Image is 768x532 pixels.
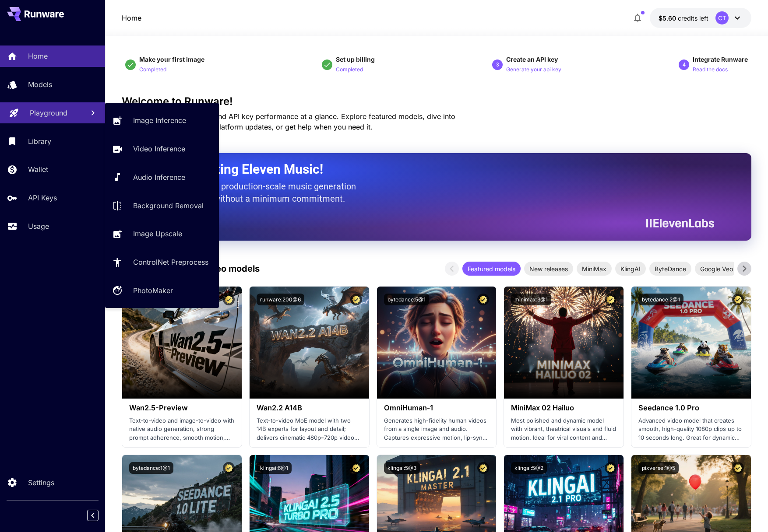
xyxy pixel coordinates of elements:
[384,294,429,305] button: bytedance:5@1
[732,462,744,474] button: Certified Model – Vetted for best performance and includes a commercial license.
[133,285,173,296] p: PhotoMaker
[139,56,204,63] span: Make your first image
[105,280,219,301] a: PhotoMaker
[577,264,612,273] span: MiniMax
[133,257,208,267] p: ControlNet Preprocess
[122,287,242,399] img: alt
[605,294,617,305] button: Certified Model – Vetted for best performance and includes a commercial license.
[105,138,219,160] a: Video Inference
[28,136,51,147] p: Library
[129,404,235,412] h3: Wan2.5-Preview
[87,510,99,521] button: Collapse sidebar
[257,416,362,442] p: Text-to-video MoE model with two 14B experts for layout and detail; delivers cinematic 480p–720p ...
[28,79,52,90] p: Models
[94,507,105,523] div: Collapse sidebar
[678,14,708,22] span: credits left
[28,164,48,175] p: Wallet
[28,221,49,231] p: Usage
[250,287,369,399] img: alt
[144,180,363,205] p: The only way to get production-scale music generation from Eleven Labs without a minimum commitment.
[384,416,490,442] p: Generates high-fidelity human videos from a single image and audio. Captures expressive motion, l...
[105,223,219,245] a: Image Upscale
[496,61,499,69] p: 3
[28,51,48,61] p: Home
[695,264,738,273] span: Google Veo
[105,252,219,273] a: ControlNet Preprocess
[133,228,182,239] p: Image Upscale
[511,294,551,305] button: minimax:3@1
[133,200,204,211] p: Background Removal
[28,192,57,203] p: API Keys
[105,167,219,188] a: Audio Inference
[257,462,292,474] button: klingai:6@1
[377,287,497,399] img: alt
[693,66,728,74] p: Read the docs
[384,404,490,412] h3: OmniHuman‑1
[122,13,141,23] p: Home
[223,462,235,474] button: Certified Model – Vetted for best performance and includes a commercial license.
[144,161,708,178] h2: Now Supporting Eleven Music!
[139,66,166,74] p: Completed
[638,294,683,305] button: bytedance:2@1
[511,416,617,442] p: Most polished and dynamic model with vibrant, theatrical visuals and fluid motion. Ideal for vira...
[336,56,375,63] span: Set up billing
[133,143,185,154] p: Video Inference
[122,95,751,108] h3: Welcome to Runware!
[30,108,67,118] p: Playground
[715,11,729,24] div: CT
[477,462,489,474] button: Certified Model – Vetted for best performance and includes a commercial license.
[649,264,691,273] span: ByteDance
[506,66,561,74] p: Generate your api key
[615,264,646,273] span: KlingAI
[28,477,54,488] p: Settings
[638,462,679,474] button: pixverse:1@5
[511,462,547,474] button: klingai:5@2
[693,56,748,63] span: Integrate Runware
[638,416,744,442] p: Advanced video model that creates smooth, high-quality 1080p clips up to 10 seconds long. Great f...
[384,462,420,474] button: klingai:5@3
[129,416,235,442] p: Text-to-video and image-to-video with native audio generation, strong prompt adherence, smooth mo...
[683,61,686,69] p: 4
[506,56,558,63] span: Create an API key
[524,264,573,273] span: New releases
[650,8,751,28] button: $5.6007
[257,294,304,305] button: runware:200@6
[105,195,219,216] a: Background Removal
[350,294,362,305] button: Certified Model – Vetted for best performance and includes a commercial license.
[511,404,617,412] h3: MiniMax 02 Hailuo
[504,287,624,399] img: alt
[732,294,744,305] button: Certified Model – Vetted for best performance and includes a commercial license.
[477,294,489,305] button: Certified Model – Vetted for best performance and includes a commercial license.
[336,66,363,74] p: Completed
[122,112,455,131] span: Check out your usage stats and API key performance at a glance. Explore featured models, dive int...
[133,115,186,126] p: Image Inference
[105,110,219,131] a: Image Inference
[638,404,744,412] h3: Seedance 1.0 Pro
[462,264,521,273] span: Featured models
[350,462,362,474] button: Certified Model – Vetted for best performance and includes a commercial license.
[605,462,617,474] button: Certified Model – Vetted for best performance and includes a commercial license.
[133,172,185,182] p: Audio Inference
[129,462,173,474] button: bytedance:1@1
[257,404,362,412] h3: Wan2.2 A14B
[223,294,235,305] button: Certified Model – Vetted for best performance and includes a commercial license.
[659,14,708,23] div: $5.6007
[122,13,141,23] nav: breadcrumb
[631,287,751,399] img: alt
[659,14,678,22] span: $5.60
